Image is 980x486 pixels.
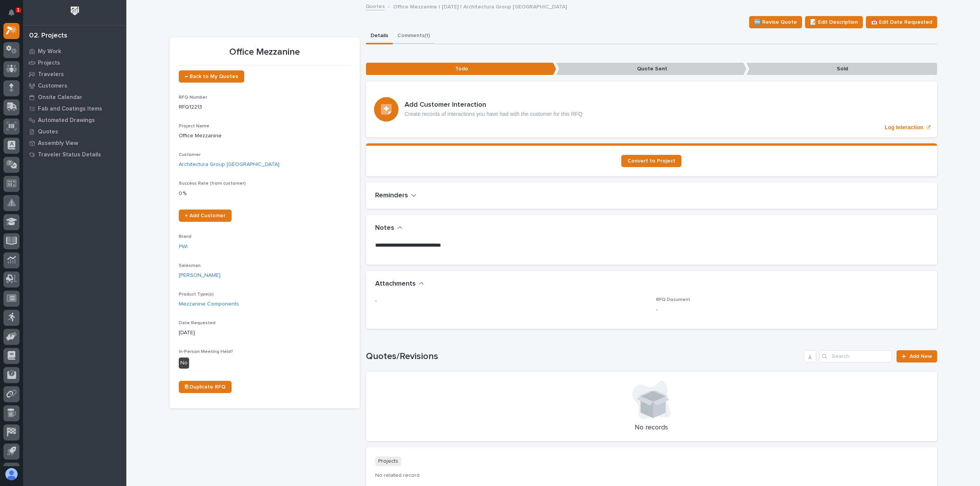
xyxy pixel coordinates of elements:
[621,155,681,167] a: Convert to Project
[819,350,892,362] input: Search
[38,140,78,147] p: Assembly View
[23,137,126,149] a: Assembly View
[179,358,189,369] div: No
[179,124,209,128] span: Project Name
[38,117,95,124] p: Automated Drawings
[23,91,126,103] a: Onsite Calendar
[556,63,746,75] p: Quote Sent
[366,81,937,137] a: Log Interaction
[10,9,20,21] div: Notifications1
[179,103,351,111] p: RFQ12213
[179,263,201,268] span: Salesman
[23,46,126,57] a: My Work
[23,68,126,80] a: Travelers
[179,161,279,169] a: Architectura Group [GEOGRAPHIC_DATA]
[38,151,101,158] p: Traveler Status Details
[366,351,801,362] h1: Quotes/Revisions
[185,384,225,390] span: ⎘ Duplicate RFQ
[897,350,937,362] a: Add New
[68,4,82,18] img: Workspace Logo
[375,297,647,305] p: -
[746,63,937,75] p: Sold
[627,158,675,164] span: Convert to Project
[366,63,556,75] p: Todo
[38,128,58,135] p: Quotes
[885,124,923,131] p: Log Interaction
[38,106,102,112] p: Fab and Coatings Items
[23,114,126,126] a: Automated Drawings
[179,292,214,297] span: Product Type(s)
[375,424,928,432] p: No records
[23,126,126,137] a: Quotes
[375,280,424,288] button: Attachments
[871,18,932,27] span: 📅 Edit Date Requested
[179,381,232,393] a: ⎘ Duplicate RFQ
[375,224,394,232] h2: Notes
[179,329,351,337] p: [DATE]
[366,2,385,10] a: Quotes
[179,70,244,83] a: ← Back to My Quotes
[38,48,61,55] p: My Work
[179,181,246,186] span: Success Rate (from customer)
[656,297,690,302] span: RFQ Document
[23,57,126,68] a: Projects
[366,28,393,44] button: Details
[38,60,60,67] p: Projects
[179,234,191,239] span: Brand
[866,16,937,28] button: 📅 Edit Date Requested
[393,28,434,44] button: Comments (1)
[3,466,20,482] button: users-avatar
[179,349,233,354] span: In-Person Meeting Held?
[29,32,67,40] div: 02. Projects
[38,94,82,101] p: Onsite Calendar
[179,210,232,222] a: + Add Customer
[405,101,583,109] h3: Add Customer Interaction
[393,2,567,10] p: Office Mezzanine | [DATE] | Architectura Group [GEOGRAPHIC_DATA]
[375,472,928,479] p: No related record
[910,354,932,359] span: Add New
[23,80,126,91] a: Customers
[185,213,225,218] span: + Add Customer
[38,71,64,78] p: Travelers
[179,153,201,157] span: Customer
[179,95,207,100] span: RFQ Number
[179,300,239,308] a: Mezzanine Components
[179,47,351,58] p: Office Mezzanine
[375,224,403,232] button: Notes
[179,321,216,325] span: Date Requested
[375,192,408,200] h2: Reminders
[23,149,126,160] a: Traveler Status Details
[17,7,20,13] p: 1
[179,271,220,280] a: [PERSON_NAME]
[38,83,67,89] p: Customers
[185,74,238,79] span: ← Back to My Quotes
[810,18,858,27] span: 📝 Edit Description
[179,243,188,251] a: PWI
[754,18,797,27] span: 🆕 Revise Quote
[179,190,351,198] p: 0 %
[805,16,863,28] button: 📝 Edit Description
[375,280,416,288] h2: Attachments
[23,103,126,114] a: Fab and Coatings Items
[656,306,928,314] p: -
[375,192,416,200] button: Reminders
[375,457,401,466] p: Projects
[405,111,583,117] p: Create records of interactions you have had with the customer for this RFQ
[749,16,802,28] button: 🆕 Revise Quote
[3,5,20,21] button: Notifications
[179,132,351,140] p: Office Mezzanine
